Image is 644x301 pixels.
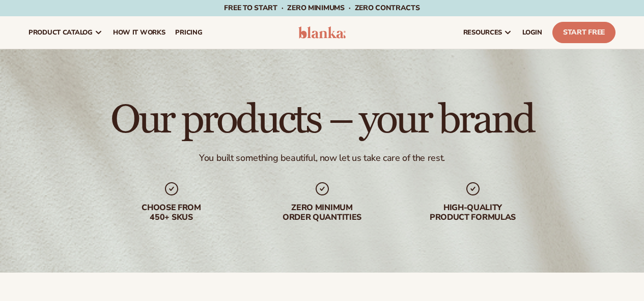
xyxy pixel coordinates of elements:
h1: Our products – your brand [110,99,534,140]
span: LOGIN [522,28,542,37]
a: LOGIN [517,16,547,49]
span: pricing [175,28,202,37]
a: resources [458,16,517,49]
div: You built something beautiful, now let us take care of the rest. [199,152,445,164]
div: Zero minimum order quantities [257,203,387,222]
span: How It Works [113,28,165,37]
a: pricing [170,16,207,49]
img: logo [298,26,346,39]
div: High-quality product formulas [408,203,538,222]
div: Choose from 450+ Skus [106,203,237,222]
span: product catalog [29,28,93,37]
a: Start Free [552,22,615,43]
span: resources [463,28,502,37]
span: Free to start · ZERO minimums · ZERO contracts [224,3,419,13]
a: How It Works [108,16,171,49]
a: product catalog [23,16,108,49]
